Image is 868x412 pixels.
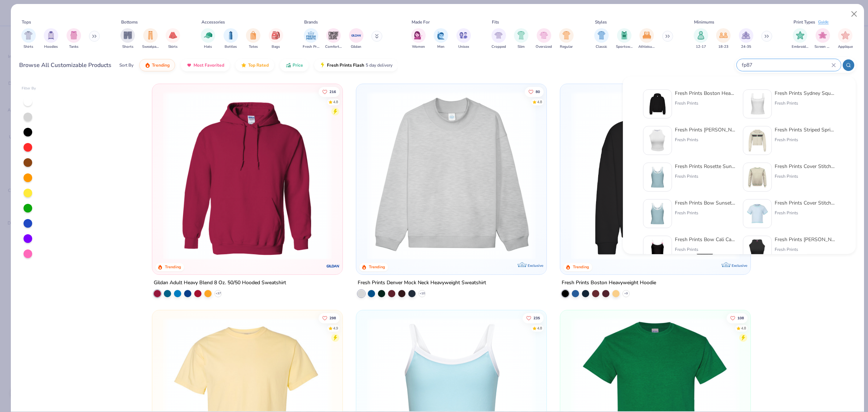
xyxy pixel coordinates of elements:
[227,31,235,39] img: Bottles Image
[21,28,36,50] button: filter button
[492,19,499,25] div: Fits
[514,28,528,50] button: filter button
[620,31,628,39] img: Sportswear Image
[675,246,736,253] div: Fresh Prints
[741,44,751,50] span: 24-35
[349,28,363,50] button: filter button
[168,44,178,50] span: Skirts
[517,31,525,39] img: Slim Image
[646,202,669,225] img: 356bbad7-f2ea-4978-a20a-9a84567b25c6
[675,136,736,143] div: Fresh Prints
[166,28,180,50] button: filter button
[145,62,150,68] img: trending.gif
[643,31,651,39] img: Athleisure Image
[718,44,728,50] span: 18-23
[492,44,506,50] span: Cropped
[814,28,831,50] div: filter for Screen Print
[325,28,342,50] button: filter button
[225,44,237,50] span: Bottles
[201,19,225,25] div: Accessories
[204,31,212,39] img: Hats Image
[269,28,283,50] button: filter button
[567,91,743,260] img: 91acfc32-fd48-4d6b-bdad-a4c1a30ac3fc
[411,28,426,50] button: filter button
[675,236,736,243] div: Fresh Prints Bow Cali Camisole Top
[775,199,835,207] div: Fresh Prints Cover Stitched Mini Tee
[732,263,747,268] span: Exclusive
[330,316,336,320] span: 298
[333,325,339,331] div: 4.9
[303,28,319,50] button: filter button
[169,31,177,39] img: Skirts Image
[319,87,340,97] button: Like
[186,62,192,68] img: most_fav.gif
[67,28,81,50] div: filter for Tanks
[414,31,422,39] img: Women Image
[694,28,708,50] div: filter for 12-17
[528,263,543,268] span: Exclusive
[775,236,835,243] div: Fresh Prints [PERSON_NAME] Ribbed Tank Top
[159,91,335,260] img: 01756b78-01f6-4cc6-8d8a-3c30c1a0c8ac
[44,28,58,50] button: filter button
[696,44,706,50] span: 12-17
[124,31,132,39] img: Shorts Image
[44,28,58,50] div: filter for Hoodies
[775,136,835,143] div: Fresh Prints
[675,199,736,207] div: Fresh Prints Bow Sunset Blvd Ribbed Scoop Tank Top
[514,28,528,50] div: filter for Slim
[775,126,835,134] div: Fresh Prints Striped Spring St [DEMOGRAPHIC_DATA] Zip Up Hoodie
[154,278,286,287] div: Gildan Adult Heavy Blend 8 Oz. 50/50 Hooded Sweatshirt
[694,28,708,50] button: filter button
[537,99,542,105] div: 4.8
[560,44,573,50] span: Regular
[412,44,425,50] span: Women
[694,19,714,25] div: Minimums
[326,259,340,273] img: Gildan logo
[523,313,544,323] button: Like
[775,100,835,106] div: Fresh Prints
[616,28,633,50] button: filter button
[142,28,159,50] div: filter for Sweatpants
[280,59,309,71] button: Price
[166,28,180,50] div: filter for Skirts
[595,19,607,25] div: Styles
[675,100,736,106] div: Fresh Prints
[737,316,744,320] span: 108
[303,44,319,50] span: Fresh Prints
[596,44,607,50] span: Classic
[327,62,364,68] span: Fresh Prints Flash
[21,28,36,50] div: filter for Shirts
[536,28,552,50] button: filter button
[246,28,260,50] div: filter for Totes
[741,61,831,69] input: Try "T-Shirt"
[411,28,426,50] div: filter for Women
[272,31,280,39] img: Bags Image
[719,31,728,39] img: 18-23 Image
[775,163,835,170] div: Fresh Prints Cover Stitched Houston Crewneck
[741,325,746,331] div: 4.8
[437,44,444,50] span: Men
[494,31,503,39] img: Cropped Image
[537,325,542,331] div: 4.8
[616,44,633,50] span: Sportswear
[325,28,342,50] div: filter for Comfort Colors
[333,99,339,105] div: 4.8
[303,28,319,50] div: filter for Fresh Prints
[249,44,258,50] span: Totes
[437,31,445,39] img: Men Image
[675,126,736,134] div: Fresh Prints [PERSON_NAME] Tank Top
[675,173,736,180] div: Fresh Prints
[363,91,539,260] img: f5d85501-0dbb-4ee4-b115-c08fa3845d83
[646,129,669,152] img: 72ba704f-09a2-4d3f-9e57-147d586207a1
[775,246,835,253] div: Fresh Prints
[492,28,506,50] button: filter button
[518,44,525,50] span: Slim
[559,28,574,50] button: filter button
[742,31,750,39] img: 24-35 Image
[181,59,230,71] button: Most Favorited
[458,44,469,50] span: Unisex
[142,44,159,50] span: Sweatpants
[746,93,769,115] img: 94a2aa95-cd2b-4983-969b-ecd512716e9a
[249,31,257,39] img: Totes Image
[525,87,544,97] button: Like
